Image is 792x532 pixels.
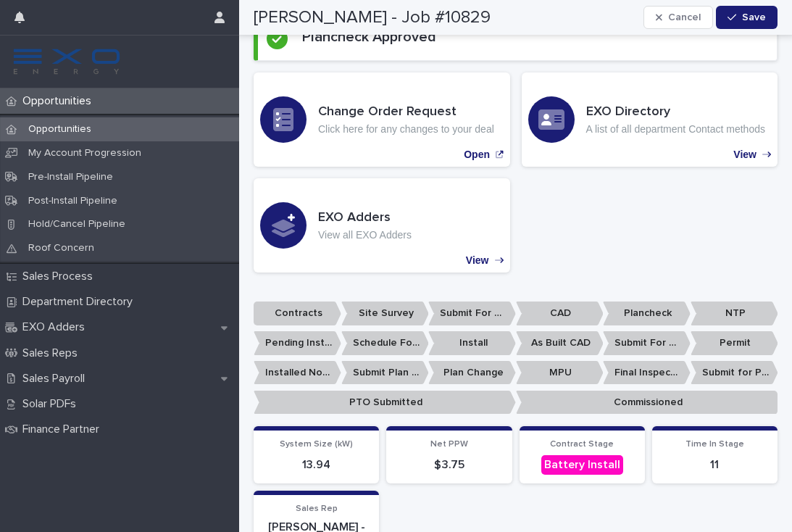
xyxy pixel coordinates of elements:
p: $ 3.75 [395,458,503,472]
p: My Account Progression [17,147,153,159]
p: Contracts [254,302,341,325]
p: NTP [691,302,778,325]
p: Schedule For Install [341,331,429,355]
span: Time In Stage [685,440,744,449]
h2: [PERSON_NAME] - Job #10829 [254,7,491,28]
p: CAD [516,302,604,325]
p: Opportunities [17,94,103,108]
p: Permit [691,331,778,355]
p: Installed No Permit [254,361,341,385]
p: As Built CAD [516,331,604,355]
span: Save [742,12,766,22]
p: View all EXO Adders [318,229,412,241]
p: Post-Install Pipeline [17,195,129,207]
p: Pre-Install Pipeline [17,171,125,183]
p: Sales Payroll [17,372,96,386]
p: Site Survey [341,302,429,325]
a: Open [254,72,510,167]
p: Solar PDFs [17,397,88,411]
p: Submit For CAD [428,302,516,325]
span: Net PPW [430,440,468,449]
p: Hold/Cancel Pipeline [17,218,137,230]
p: View [733,149,756,161]
p: EXO Adders [17,320,96,334]
p: Plan Change [428,361,516,385]
p: Install [428,331,516,355]
a: View [522,72,778,167]
p: MPU [516,361,604,385]
button: Cancel [643,6,713,29]
p: 11 [661,458,769,472]
p: Sales Reps [17,346,89,360]
button: Save [716,6,778,29]
p: A list of all department Contact methods [586,123,765,136]
p: Pending Install Task [254,331,341,355]
p: Open [464,149,490,161]
span: Sales Rep [296,504,338,513]
p: Submit For Permit [603,331,691,355]
img: FKS5r6ZBThi8E5hshIGi [12,47,122,76]
p: Submit for PTO [691,361,778,385]
span: Contract Stage [550,440,614,449]
span: System Size (kW) [280,440,353,449]
a: View [254,178,510,273]
p: Plancheck [603,302,691,325]
p: Submit Plan Change [341,361,429,385]
h3: EXO Adders [318,210,412,226]
p: PTO Submitted [254,391,516,415]
p: 13.94 [262,458,370,472]
p: Final Inspection [603,361,691,385]
span: Cancel [668,12,701,22]
p: Opportunities [17,123,103,136]
h3: Change Order Request [318,104,494,120]
p: Finance Partner [17,423,111,436]
h3: EXO Directory [586,104,765,120]
p: Commissioned [516,391,778,415]
p: Department Directory [17,295,144,309]
p: Sales Process [17,270,104,283]
p: Click here for any changes to your deal [318,123,494,136]
h2: Plancheck Approved [302,28,436,46]
div: Battery Install [541,455,623,475]
p: View [466,254,489,267]
p: Roof Concern [17,242,106,254]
